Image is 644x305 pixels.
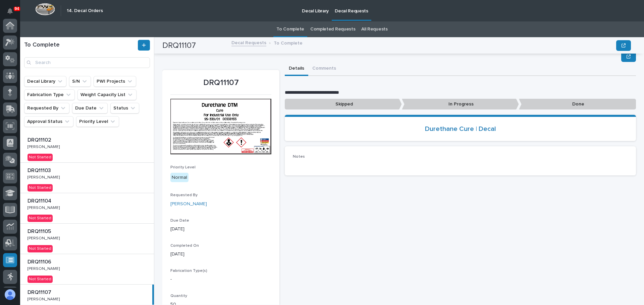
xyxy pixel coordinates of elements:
button: Approval Status [24,116,73,127]
span: Quantity [170,294,187,298]
p: DRQ11104 [28,197,53,204]
p: To Complete [274,39,303,46]
span: Due Date [170,219,189,223]
div: Not Started [28,245,53,252]
button: Fabrication Type [24,89,75,100]
input: Search [24,57,150,68]
button: users-avatar [3,288,17,302]
span: Notes [293,155,305,159]
img: Workspace Logo [35,3,55,15]
p: [PERSON_NAME] [28,296,61,302]
p: Skipped [285,99,402,110]
p: [PERSON_NAME] [28,204,61,210]
a: [PERSON_NAME] [170,201,207,208]
button: Comments [308,62,340,76]
button: Details [285,62,308,76]
span: Priority Level [170,165,196,169]
p: 94 [15,6,19,11]
a: Decal Requests [231,39,266,46]
p: [PERSON_NAME] [28,265,61,271]
h2: 14. Decal Orders [67,8,103,14]
p: DRQ11105 [28,227,52,235]
a: Completed Requests [310,21,355,37]
p: [DATE] [170,226,271,233]
button: S/N [69,76,91,87]
a: DRQ11102DRQ11102 [PERSON_NAME][PERSON_NAME] Not Started [20,132,154,163]
p: In Progress [402,99,519,110]
a: DRQ11104DRQ11104 [PERSON_NAME][PERSON_NAME] Not Started [20,193,154,224]
p: [DATE] [170,251,271,258]
p: [PERSON_NAME] [28,174,61,180]
button: PWI Projects [94,76,136,87]
button: Decal Library [24,76,66,87]
span: Fabrication Type(s) [170,269,207,273]
p: DRQ11103 [28,166,52,174]
button: Status [110,103,139,113]
span: Completed On [170,244,199,248]
button: Weight Capacity List [77,89,137,100]
div: Notifications94 [8,8,17,19]
img: gRLdO9M8dEvkwJirouFHnwQHv9E5WnzaOecjBgsB03M [170,99,271,155]
a: To Complete [276,21,304,37]
a: DRQ11103DRQ11103 [PERSON_NAME][PERSON_NAME] Not Started [20,163,154,193]
p: DRQ11107 [28,288,53,296]
a: DRQ11106DRQ11106 [PERSON_NAME][PERSON_NAME] Not Started [20,254,154,285]
div: Not Started [28,184,53,192]
div: Normal [170,173,189,182]
div: Not Started [28,276,53,283]
a: All Requests [361,21,387,37]
a: Durethane Cure | Decal [425,125,496,133]
p: DRQ11102 [28,136,53,143]
div: Not Started [28,215,53,222]
p: Done [519,99,636,110]
a: DRQ11105DRQ11105 [PERSON_NAME][PERSON_NAME] Not Started [20,224,154,254]
button: Due Date [72,103,108,113]
p: DRQ11106 [28,257,53,265]
button: Notifications [3,4,17,18]
p: [PERSON_NAME] [28,143,61,149]
button: Requested By [24,103,69,113]
button: Priority Level [76,116,119,127]
p: [PERSON_NAME] [28,235,61,241]
h1: To Complete [24,42,137,49]
div: Not Started [28,154,53,161]
span: Requested By [170,193,198,197]
p: DRQ11107 [170,78,271,88]
p: - [170,276,271,283]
